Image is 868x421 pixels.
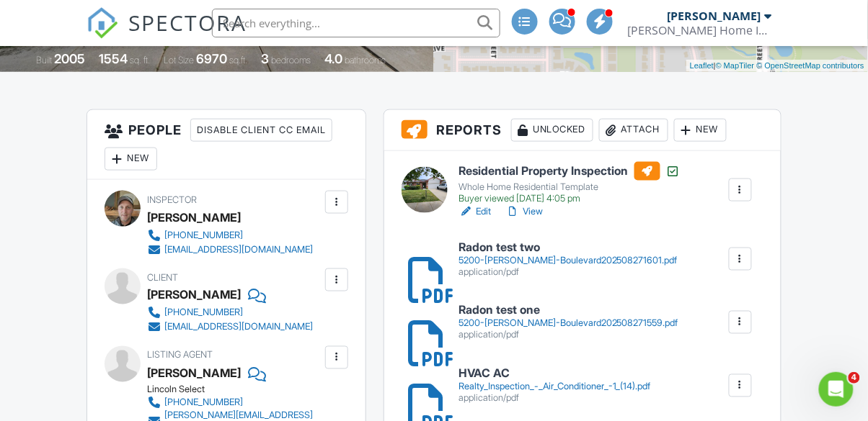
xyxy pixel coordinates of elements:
a: © OpenStreetMap contributors [757,61,864,70]
img: The Best Home Inspection Software - Spectora [87,7,118,39]
span: SPECTORA [128,7,247,37]
h6: Radon test one [459,304,678,317]
div: Lincoln Select [147,384,332,396]
div: Disable Client CC Email [190,119,332,142]
h6: Residential Property Inspection [459,162,681,181]
span: Built [37,55,53,65]
span: Inspector [147,194,197,205]
div: Weber Home Inspections [628,23,772,37]
h3: Reports [384,110,781,151]
a: [EMAIL_ADDRESS][DOMAIN_NAME] [147,320,313,335]
div: Whole Home Residential Template [459,181,681,193]
div: Attach [599,119,668,142]
div: [PHONE_NUMBER] [164,230,243,241]
div: | [686,60,868,72]
div: [EMAIL_ADDRESS][DOMAIN_NAME] [164,244,313,255]
input: Search everything... [212,9,500,37]
a: Edit [459,204,492,219]
div: 3 [262,51,270,66]
span: bathrooms [345,55,386,65]
span: Lot Size [164,55,195,65]
div: New [105,148,157,171]
h6: HVAC AC [459,368,651,381]
a: Radon test two 5200-[PERSON_NAME]-Boulevard202508271601.pdf application/pdf [459,241,678,278]
div: [EMAIL_ADDRESS][DOMAIN_NAME] [164,322,313,333]
div: application/pdf [459,266,678,278]
a: [PERSON_NAME] [147,363,241,384]
iframe: Intercom live chat [819,372,854,407]
a: © MapTiler [716,61,755,70]
div: 4.0 [325,51,343,66]
a: [PHONE_NUMBER] [147,306,313,320]
a: [PHONE_NUMBER] [147,228,313,243]
div: 5200-[PERSON_NAME]-Boulevard202508271559.pdf [459,318,678,330]
div: Buyer viewed [DATE] 4:05 pm [459,193,681,204]
a: Leaflet [690,61,714,70]
div: [PERSON_NAME] [147,284,241,306]
a: Residential Property Inspection Whole Home Residential Template Buyer viewed [DATE] 4:05 pm [459,162,681,205]
div: 2005 [55,51,86,66]
a: [EMAIL_ADDRESS][DOMAIN_NAME] [147,243,313,257]
div: application/pdf [459,393,651,404]
div: [PHONE_NUMBER] [164,307,243,319]
div: application/pdf [459,330,678,341]
span: Listing Agent [147,350,213,361]
span: Client [147,272,178,283]
div: 1554 [99,51,128,66]
div: [PERSON_NAME] [147,207,241,228]
div: 5200-[PERSON_NAME]-Boulevard202508271601.pdf [459,255,678,266]
span: sq. ft. [130,55,151,65]
div: Realty_Inspection_-_Air_Conditioner_-1_(14).pdf [459,381,651,393]
span: 4 [849,372,860,384]
div: Unlocked [511,119,593,142]
span: sq.ft. [230,55,248,65]
a: View [506,204,544,219]
h6: Radon test two [459,241,678,254]
div: [PHONE_NUMBER] [164,397,243,409]
div: [PERSON_NAME] [668,9,761,23]
h3: People [87,110,365,180]
div: 6970 [197,51,228,66]
span: bedrooms [272,55,311,65]
div: New [674,119,727,142]
a: [PHONE_NUMBER] [147,396,321,410]
a: Radon test one 5200-[PERSON_NAME]-Boulevard202508271559.pdf application/pdf [459,304,678,341]
a: HVAC AC Realty_Inspection_-_Air_Conditioner_-1_(14).pdf application/pdf [459,368,651,404]
a: SPECTORA [87,19,247,50]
